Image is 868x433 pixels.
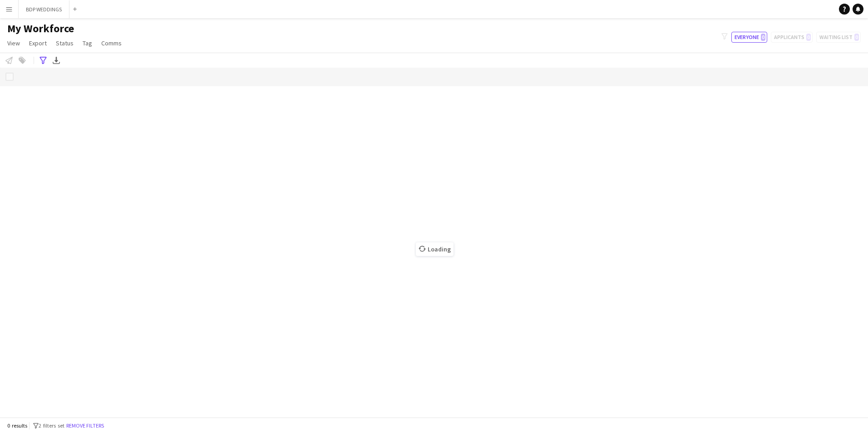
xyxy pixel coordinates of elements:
button: Remove filters [64,421,106,431]
app-action-btn: Export XLSX [51,55,62,66]
button: Everyone0 [731,32,767,43]
button: BDP WEDDINGS [19,0,69,18]
a: Export [25,37,50,49]
a: View [4,37,24,49]
span: 0 [761,34,765,41]
span: Loading [416,242,454,256]
span: 2 filters set [39,422,64,429]
span: Status [56,39,74,47]
span: View [7,39,20,47]
span: Comms [101,39,122,47]
a: Comms [98,37,125,49]
span: My Workforce [7,22,74,35]
a: Status [52,37,77,49]
span: Export [29,39,47,47]
span: Tag [83,39,92,47]
a: Tag [79,37,96,49]
app-action-btn: Advanced filters [38,55,49,66]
